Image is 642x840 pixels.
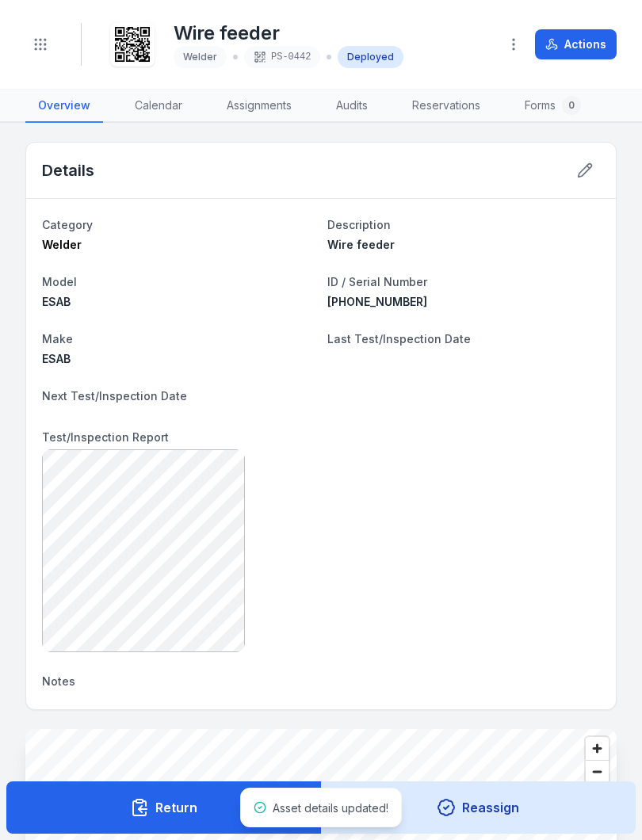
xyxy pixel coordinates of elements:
[321,781,636,834] button: Reassign
[244,46,320,68] div: PS-0442
[25,90,103,123] a: Overview
[338,46,403,68] div: Deployed
[25,29,55,59] button: Toggle navigation
[273,801,388,815] span: Asset details updated!
[42,295,71,308] span: ESAB
[586,737,609,760] button: Zoom in
[42,674,75,688] span: Notes
[42,218,93,231] span: Category
[399,90,493,123] a: Reservations
[562,96,581,115] div: 0
[6,781,322,834] button: Return
[214,90,304,123] a: Assignments
[42,332,73,346] span: Make
[535,29,617,59] button: Actions
[42,159,94,181] h2: Details
[327,295,427,308] span: [PHONE_NUMBER]
[122,90,195,123] a: Calendar
[42,430,169,444] span: Test/Inspection Report
[327,238,395,251] span: Wire feeder
[323,90,380,123] a: Audits
[42,389,187,403] span: Next Test/Inspection Date
[174,21,403,46] h1: Wire feeder
[42,238,82,251] span: Welder
[512,90,594,123] a: Forms0
[327,275,427,288] span: ID / Serial Number
[42,275,77,288] span: Model
[42,352,71,365] span: ESAB
[183,51,217,63] span: Welder
[586,760,609,783] button: Zoom out
[327,218,391,231] span: Description
[327,332,471,346] span: Last Test/Inspection Date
